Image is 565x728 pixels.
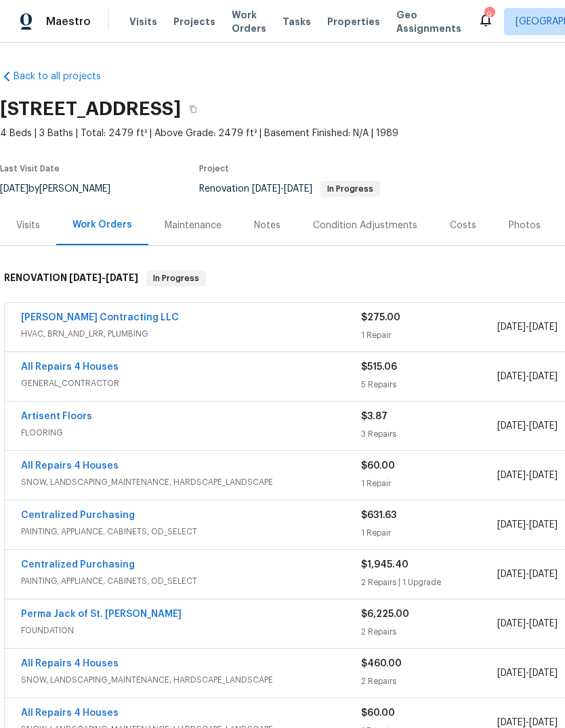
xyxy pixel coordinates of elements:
[450,219,476,232] div: Costs
[21,327,361,341] span: HVAC, BRN_AND_LRR, PLUMBING
[497,370,558,383] span: -
[497,469,558,482] span: -
[72,218,132,232] div: Work Orders
[106,273,138,282] span: [DATE]
[497,471,526,480] span: [DATE]
[361,708,395,718] span: $60.00
[361,609,409,619] span: $6,225.00
[199,165,229,173] span: Project
[199,184,380,194] span: Renovation
[361,328,497,342] div: 1 Repair
[21,377,361,390] span: GENERAL_CONTRACTOR
[497,668,526,678] span: [DATE]
[16,219,40,232] div: Visits
[254,219,280,232] div: Notes
[529,471,558,480] span: [DATE]
[497,619,526,628] span: [DATE]
[21,574,361,588] span: PAINTING, APPLIANCE, CABINETS, OD_SELECT
[361,625,497,639] div: 2 Repairs
[497,320,558,334] span: -
[327,15,380,28] span: Properties
[69,273,138,282] span: -
[21,426,361,440] span: FLOORING
[497,570,526,579] span: [DATE]
[148,272,205,285] span: In Progress
[361,461,395,471] span: $60.00
[529,718,558,727] span: [DATE]
[361,560,409,570] span: $1,945.40
[313,219,417,232] div: Condition Adjustments
[497,322,526,332] span: [DATE]
[21,475,361,489] span: SNOW, LANDSCAPING_MAINTENANCE, HARDSCAPE_LANDSCAPE
[21,313,179,322] a: [PERSON_NAME] Contracting LLC
[497,518,558,532] span: -
[252,184,280,194] span: [DATE]
[4,270,138,286] h6: RENOVATION
[361,412,388,421] span: $3.87
[361,659,402,668] span: $460.00
[361,675,497,688] div: 2 Repairs
[497,520,526,530] span: [DATE]
[529,668,558,678] span: [DATE]
[21,511,135,520] a: Centralized Purchasing
[21,708,119,718] a: All Repairs 4 Houses
[529,520,558,530] span: [DATE]
[69,273,102,282] span: [DATE]
[21,659,119,668] a: All Repairs 4 Houses
[21,525,361,538] span: PAINTING, APPLIANCE, CABINETS, OD_SELECT
[497,617,558,630] span: -
[181,97,205,121] button: Copy Address
[497,568,558,581] span: -
[21,673,361,687] span: SNOW, LANDSCAPING_MAINTENANCE, HARDSCAPE_LANDSCAPE
[484,8,494,22] div: 9
[361,511,396,520] span: $631.63
[129,15,157,28] span: Visits
[361,313,400,322] span: $275.00
[509,219,541,232] div: Photos
[529,619,558,628] span: [DATE]
[497,421,526,431] span: [DATE]
[165,219,222,232] div: Maintenance
[361,378,497,391] div: 5 Repairs
[361,477,497,490] div: 1 Repair
[361,427,497,441] div: 3 Repairs
[361,526,497,540] div: 1 Repair
[361,576,497,589] div: 2 Repairs | 1 Upgrade
[21,560,135,570] a: Centralized Purchasing
[21,412,92,421] a: Artisent Floors
[284,184,312,194] span: [DATE]
[497,372,526,381] span: [DATE]
[497,419,558,433] span: -
[252,184,312,194] span: -
[396,8,461,35] span: Geo Assignments
[21,624,361,637] span: FOUNDATION
[529,372,558,381] span: [DATE]
[529,570,558,579] span: [DATE]
[46,15,91,28] span: Maestro
[232,8,266,35] span: Work Orders
[497,666,558,680] span: -
[361,362,397,372] span: $515.06
[322,185,379,193] span: In Progress
[282,17,311,26] span: Tasks
[21,362,119,372] a: All Repairs 4 Houses
[21,461,119,471] a: All Repairs 4 Houses
[497,718,526,727] span: [DATE]
[21,609,182,619] a: Perma Jack of St. [PERSON_NAME]
[173,15,215,28] span: Projects
[529,421,558,431] span: [DATE]
[529,322,558,332] span: [DATE]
